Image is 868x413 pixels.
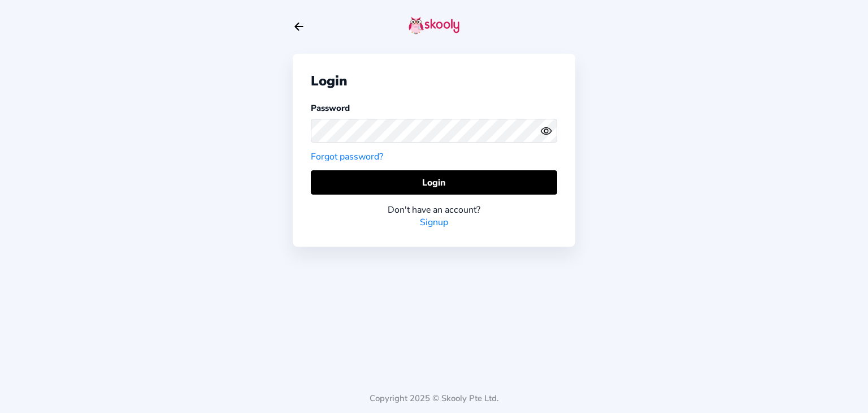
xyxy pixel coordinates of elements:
[311,102,350,114] label: Password
[293,20,305,33] button: arrow back outline
[420,216,448,229] a: Signup
[311,150,383,163] a: Forgot password?
[311,72,557,90] div: Login
[311,170,557,195] button: Login
[311,204,557,216] div: Don't have an account?
[540,125,552,137] ion-icon: eye outline
[409,16,459,35] img: skooly-logo.png
[540,125,557,137] button: eye outlineeye off outline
